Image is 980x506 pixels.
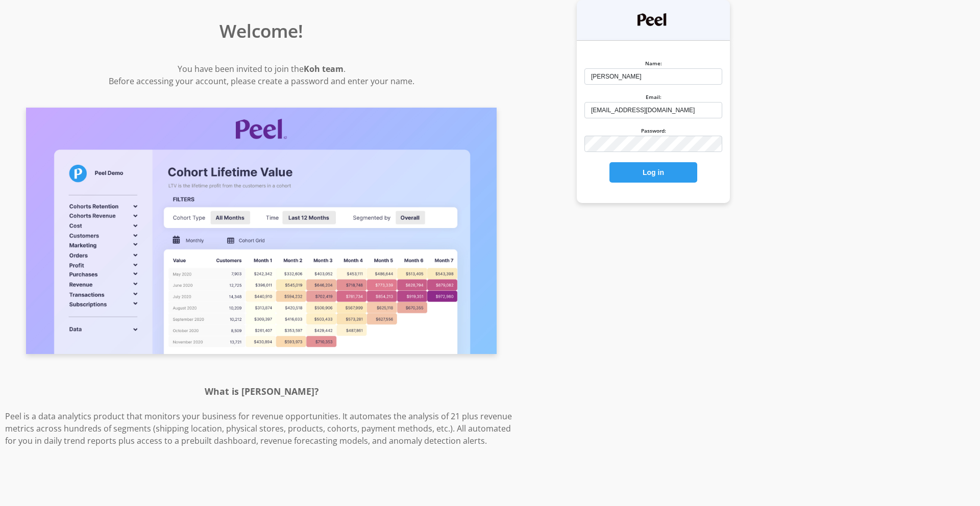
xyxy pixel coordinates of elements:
[641,127,666,134] label: Password:
[304,63,344,74] strong: Koh team
[26,108,497,355] img: Screenshot of Peel
[646,93,661,100] label: Email:
[645,60,662,67] label: Name:
[609,162,697,183] button: Log in
[5,63,518,87] p: You have been invited to join the . Before accessing your account, please create a password and e...
[584,68,722,85] input: Michael Bluth
[5,410,518,447] p: Peel is a data analytics product that monitors your business for revenue opportunities. It automa...
[638,13,669,26] img: Peel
